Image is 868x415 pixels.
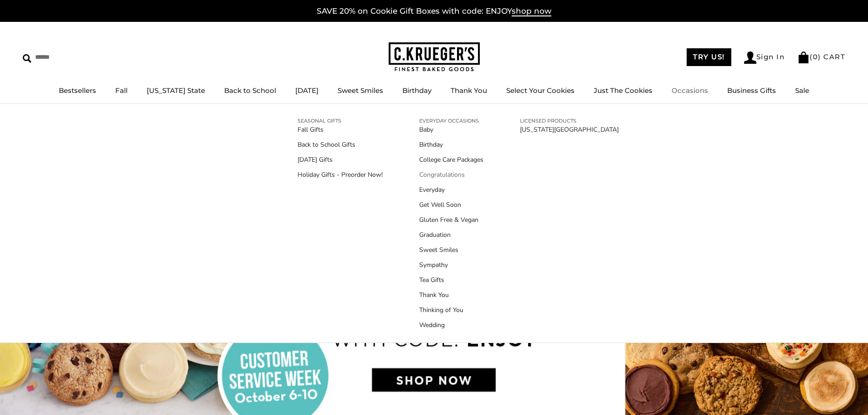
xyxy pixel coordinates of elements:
[419,230,483,240] a: Graduation
[419,320,483,330] a: Wedding
[419,117,483,125] a: EVERYDAY OCCASIONS
[672,86,708,95] a: Occasions
[419,275,483,285] a: Tea Gifts
[389,42,480,72] img: C.KRUEGER'S
[419,260,483,270] a: Sympathy
[727,86,776,95] a: Business Gifts
[402,86,431,95] a: Birthday
[797,51,810,63] img: Bag
[419,200,483,210] a: Get Well Soon
[419,305,483,315] a: Thinking of You
[419,185,483,195] a: Everyday
[520,125,619,134] a: [US_STATE][GEOGRAPHIC_DATA]
[295,86,318,95] a: [DATE]
[419,245,483,255] a: Sweet Smiles
[298,125,383,134] a: Fall Gifts
[744,51,785,64] a: Sign In
[338,86,383,95] a: Sweet Smiles
[419,125,483,134] a: Baby
[419,140,483,149] a: Birthday
[451,86,487,95] a: Thank You
[419,155,483,164] a: College Care Packages
[520,117,619,125] a: LICENSED PRODUCTS
[23,50,131,64] input: Search
[147,86,205,95] a: [US_STATE] State
[59,86,96,95] a: Bestsellers
[298,140,383,149] a: Back to School Gifts
[419,290,483,300] a: Thank You
[298,155,383,164] a: [DATE] Gifts
[419,170,483,179] a: Congratulations
[744,51,756,64] img: Account
[594,86,652,95] a: Just The Cookies
[795,86,809,95] a: Sale
[687,48,731,66] a: TRY US!
[298,170,383,179] a: Holiday Gifts - Preorder Now!
[797,52,845,61] a: (0) CART
[23,54,31,63] img: Search
[512,6,551,16] span: shop now
[298,117,383,125] a: SEASONAL GIFTS
[419,215,483,225] a: Gluten Free & Vegan
[317,6,551,16] a: SAVE 20% on Cookie Gift Boxes with code: ENJOYshop now
[224,86,276,95] a: Back to School
[813,52,818,61] span: 0
[506,86,575,95] a: Select Your Cookies
[115,86,128,95] a: Fall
